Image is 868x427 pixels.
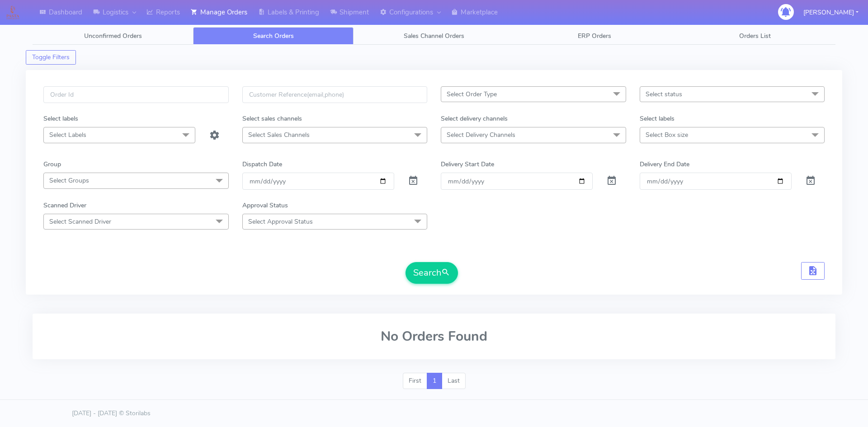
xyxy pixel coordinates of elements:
[242,86,428,103] input: Customer Reference(email,phone)
[43,201,86,210] label: Scanned Driver
[43,86,229,103] input: Order Id
[242,114,302,123] label: Select sales channels
[441,160,494,169] label: Delivery Start Date
[797,3,865,22] button: [PERSON_NAME]
[26,50,76,65] button: Toggle Filters
[406,262,458,284] button: Search
[441,114,508,123] label: Select delivery channels
[84,32,142,40] span: Unconfirmed Orders
[646,90,682,99] span: Select status
[739,32,771,40] span: Orders List
[646,131,688,139] span: Select Box size
[49,131,86,139] span: Select Labels
[578,32,611,40] span: ERP Orders
[43,114,78,123] label: Select labels
[248,131,310,139] span: Select Sales Channels
[447,131,515,139] span: Select Delivery Channels
[447,90,497,99] span: Select Order Type
[242,160,282,169] label: Dispatch Date
[248,217,313,226] span: Select Approval Status
[49,176,89,185] span: Select Groups
[49,217,111,226] span: Select Scanned Driver
[242,201,288,210] label: Approval Status
[640,160,689,169] label: Delivery End Date
[33,27,835,45] ul: Tabs
[427,373,442,389] a: 1
[404,32,464,40] span: Sales Channel Orders
[253,32,294,40] span: Search Orders
[640,114,675,123] label: Select labels
[43,160,61,169] label: Group
[43,329,825,344] h2: No Orders Found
